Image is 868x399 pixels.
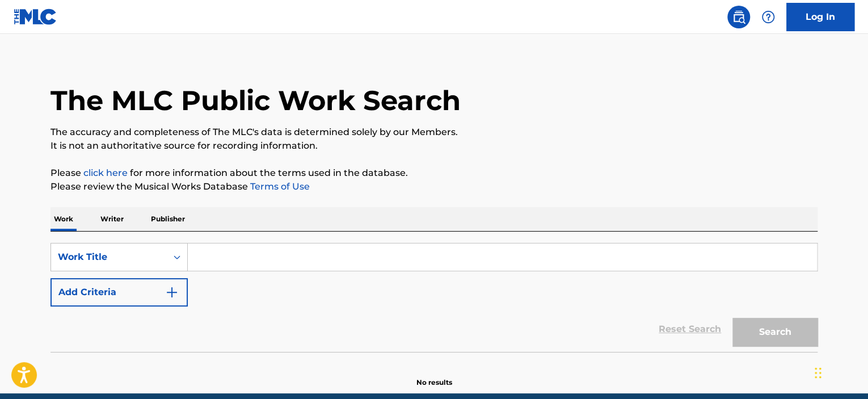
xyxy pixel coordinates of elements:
[815,356,821,390] div: Drag
[165,285,179,299] img: 9d2ae6d4665cec9f34b9.svg
[50,207,77,231] p: Work
[757,6,779,28] div: Help
[811,345,868,399] iframe: Chat Widget
[416,364,452,388] p: No results
[248,181,310,192] a: Terms of Use
[50,166,818,180] p: Please for more information about the terms used in the database.
[50,243,818,352] form: Search Form
[50,125,818,139] p: The accuracy and completeness of The MLC's data is determined solely by our Members.
[50,180,818,194] p: Please review the Musical Works Database
[786,3,854,31] a: Log In
[761,10,775,24] img: help
[58,250,160,264] div: Work Title
[50,83,461,117] h1: The MLC Public Work Search
[727,6,750,28] a: Public Search
[732,10,745,24] img: search
[50,278,188,306] button: Add Criteria
[148,207,188,231] p: Publisher
[50,139,818,153] p: It is not an authoritative source for recording information.
[83,167,128,178] a: click here
[97,207,127,231] p: Writer
[14,9,57,25] img: MLC Logo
